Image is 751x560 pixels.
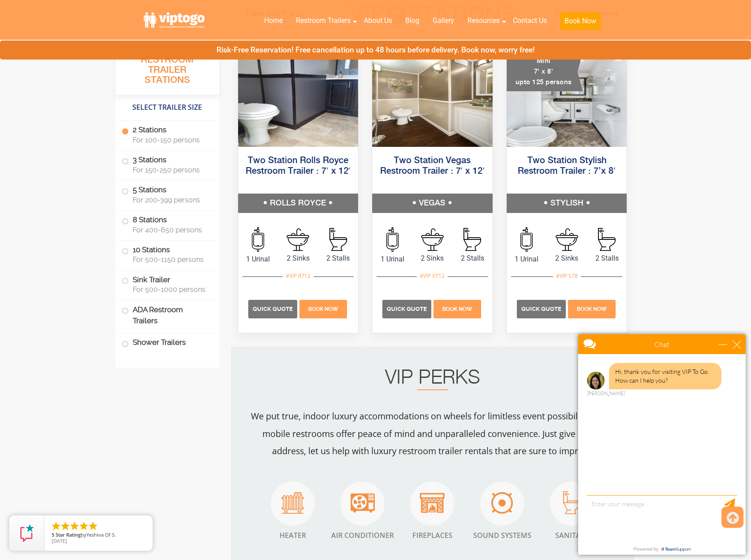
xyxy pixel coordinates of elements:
a: Blog [399,11,426,30]
h5: VEGAS [372,194,493,213]
img: Side view of two station restroom trailer with separate doors for males and females [372,45,493,147]
img: an icon of urinal [252,227,264,252]
a: Two Station Vegas Restroom Trailer : 7′ x 12′ [380,156,485,176]
img: an icon of sink [287,228,309,251]
span: 2 Sinks [278,253,318,264]
span: [DATE] [52,538,67,544]
img: an icon of Air Fire Place [420,493,445,513]
img: an icon of stall [329,228,347,251]
label: ADA Restroom Trailers [122,300,213,330]
a: Quick Quote [517,304,567,313]
span: Quick Quote [521,306,561,312]
label: Shower Trailers [122,333,213,352]
img: an icon of sink [556,228,578,251]
img: an icon of stall [598,228,616,251]
label: 10 Stations [122,241,213,268]
h4: Select Trailer Size [116,99,219,116]
a: Two Station Stylish Restroom Trailer : 7’x 8′ [518,156,615,176]
span: 2 Sinks [412,253,452,264]
div: #VIP R712 [283,270,314,282]
img: an icon of urinal [520,227,533,252]
label: 3 Stations [122,151,213,178]
img: an icon of Heater [281,492,304,514]
img: Review Rating [18,524,36,542]
span: Air Conditioner [331,530,394,541]
img: an icon of sink [421,228,444,251]
img: A mini restroom trailer with two separate stations and separate doors for males and females [507,45,627,147]
span: For 500-1000 persons [133,285,209,294]
a: Book Now [433,304,482,313]
a: Book Now [567,304,616,313]
span: For 400-650 persons [133,226,209,234]
span: For 500-1150 persons [133,255,209,264]
li:  [69,521,80,531]
a: Home [258,11,289,30]
img: an icon of Air Sanitar [563,491,581,514]
a: Quick Quote [382,304,433,313]
span: 1 Urinal [507,254,547,265]
li:  [51,521,61,531]
span: Yeshiva Of S. [86,531,116,538]
span: Heater [271,530,315,541]
img: an icon of urinal [386,227,399,252]
span: 5 [52,531,54,538]
div: #VIP V712 [417,270,448,282]
span: 2 Stalls [318,253,358,264]
div: Mini 7' x 8' upto 125 persons [507,52,583,91]
h5: STYLISH [507,194,627,213]
p: We put true, indoor luxury accommodations on wheels for limitless event possibilities. Our mobile... [249,407,616,459]
span: 2 Stalls [587,253,627,264]
span: by [52,532,146,538]
li:  [60,521,71,531]
span: Book Now [577,306,607,312]
a: Restroom Trailers [289,11,357,30]
a: Gallery [426,11,461,30]
span: 1 Urinal [372,254,412,265]
a: Resources [461,11,506,30]
span: Quick Quote [387,306,427,312]
button: Book Now [560,12,601,30]
a: Quick Quote [248,304,299,313]
a: Two Station Rolls Royce Restroom Trailer : 7′ x 12′ [246,156,350,176]
span: For 100-150 persons [133,136,209,144]
span: Fireplaces [410,530,454,541]
a: Contact Us [506,11,553,30]
iframe: Live Chat Box [573,329,751,560]
a: Book Now [298,304,348,313]
label: 2 Stations [122,121,213,148]
li:  [78,521,89,531]
img: an icon of Air Sound System [491,492,513,514]
img: Side view of two station restroom trailer with separate doors for males and females [238,45,359,147]
span: For 200-399 persons [133,196,209,204]
div: #VIP S78 [553,270,581,282]
span: Book Now [442,306,472,312]
label: 8 Stations [122,211,213,238]
img: an icon of stall [463,228,481,251]
img: an icon of Air Conditioner [351,493,375,512]
label: 5 Stations [122,181,213,208]
span: 1 Urinal [238,254,278,265]
span: 2 Sinks [547,253,587,264]
h5: ROLLS ROYCE [238,194,359,213]
h2: VIP PERKS [249,369,616,390]
span: Star Rating [56,531,81,538]
label: Sink Trailer [122,270,213,298]
span: Book Now [308,306,338,312]
span: 2 Stalls [452,253,493,264]
li:  [88,521,98,531]
span: Quick Quote [253,306,293,312]
span: Sanitary [550,530,594,541]
a: About Us [357,11,399,30]
span: Sound Systems [473,530,531,541]
h3: All Portable Restroom Trailer Stations [116,42,219,95]
span: For 150-250 persons [133,166,209,174]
